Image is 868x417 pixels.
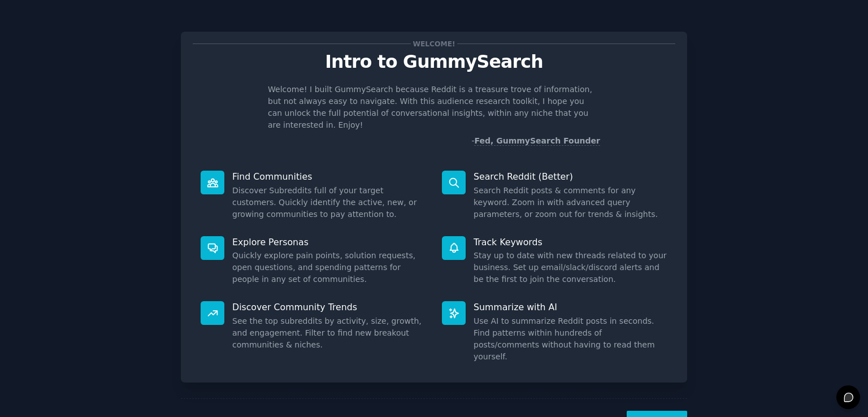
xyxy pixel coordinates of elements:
dd: Search Reddit posts & comments for any keyword. Zoom in with advanced query parameters, or zoom o... [474,185,667,220]
div: - [471,135,600,147]
span: Welcome! [411,38,457,50]
p: Track Keywords [474,236,667,248]
p: Discover Community Trends [232,301,426,313]
p: Welcome! I built GummySearch because Reddit is a treasure trove of information, but not always ea... [268,84,600,131]
dd: Stay up to date with new threads related to your business. Set up email/slack/discord alerts and ... [474,250,667,285]
dd: Use AI to summarize Reddit posts in seconds. Find patterns within hundreds of posts/comments with... [474,315,667,363]
dd: Quickly explore pain points, solution requests, open questions, and spending patterns for people ... [232,250,426,285]
a: Fed, GummySearch Founder [474,136,600,146]
p: Intro to GummySearch [193,52,675,72]
dd: See the top subreddits by activity, size, growth, and engagement. Filter to find new breakout com... [232,315,426,351]
p: Summarize with AI [474,301,667,313]
p: Search Reddit (Better) [474,171,667,183]
p: Find Communities [232,171,426,183]
p: Explore Personas [232,236,426,248]
dd: Discover Subreddits full of your target customers. Quickly identify the active, new, or growing c... [232,185,426,220]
